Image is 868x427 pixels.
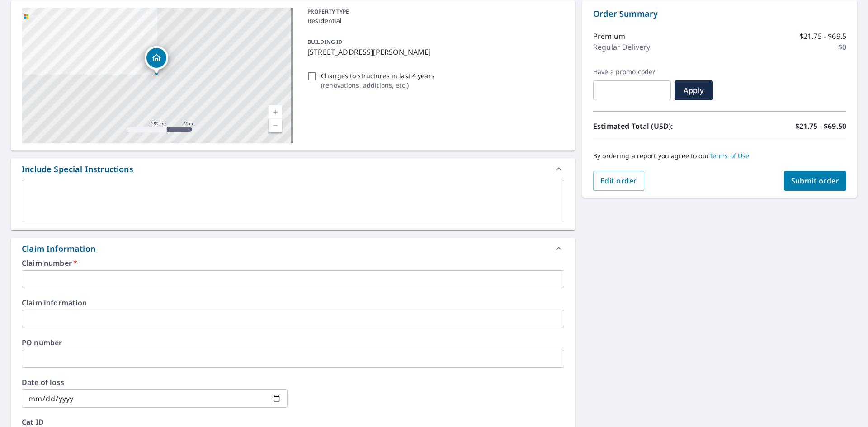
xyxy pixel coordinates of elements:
[675,80,713,100] button: Apply
[145,46,168,74] div: Dropped pin, building 1, Residential property, 1459 Lowe Dr Algonquin, IL 60102
[22,299,564,306] label: Claim information
[22,379,288,386] label: Date of loss
[22,163,133,175] div: Include Special Instructions
[791,176,840,186] span: Submit order
[709,151,750,160] a: Terms of Use
[838,42,846,52] p: $0
[11,238,575,259] div: Claim Information
[307,8,561,16] p: PROPERTY TYPE
[321,71,434,80] p: Changes to structures in last 4 years
[593,152,846,160] p: By ordering a report you agree to our
[269,119,282,132] a: Current Level 17, Zoom Out
[307,38,342,46] p: BUILDING ID
[784,171,847,191] button: Submit order
[799,31,846,42] p: $21.75 - $69.5
[593,68,671,76] label: Have a promo code?
[22,418,564,426] label: Cat ID
[22,339,564,346] label: PO number
[795,121,846,131] p: $21.75 - $69.50
[600,176,637,186] span: Edit order
[593,171,644,191] button: Edit order
[307,47,561,57] p: [STREET_ADDRESS][PERSON_NAME]
[593,8,846,20] p: Order Summary
[593,121,720,131] p: Estimated Total (USD):
[11,158,575,180] div: Include Special Instructions
[321,80,434,90] p: ( renovations, additions, etc. )
[682,85,706,95] span: Apply
[307,16,561,25] p: Residential
[22,243,95,255] div: Claim Information
[22,259,564,267] label: Claim number
[593,42,650,52] p: Regular Delivery
[269,105,282,119] a: Current Level 17, Zoom In
[593,31,625,42] p: Premium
